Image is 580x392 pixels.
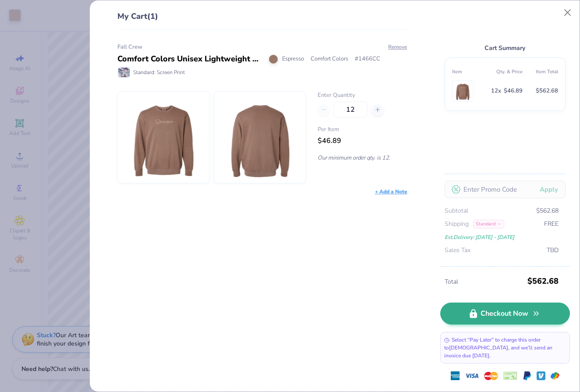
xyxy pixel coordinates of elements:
[551,371,559,380] img: GPay
[318,154,407,162] p: Our minimum order qty. is 12.
[440,332,570,363] div: Select “Pay Later” to charge this order to [DEMOGRAPHIC_DATA] , and we’ll send an invoice due [DA...
[440,303,570,324] a: Checkout Now
[484,369,498,383] img: master-card
[536,206,559,216] span: $562.68
[333,102,368,118] input: – –
[536,86,558,96] span: $562.68
[117,43,407,52] div: Fall Crew
[547,246,559,255] span: TBD
[523,65,558,78] th: Item Total
[318,91,407,100] label: Enter Quantity
[454,81,471,101] img: Comfort Colors 1466CC
[118,68,130,77] img: Standard: Screen Print
[117,11,407,30] div: My Cart (1)
[388,43,407,51] button: Remove
[445,206,468,216] span: Subtotal
[133,68,185,76] span: Standard: Screen Print
[503,371,517,380] img: cheque
[445,277,525,287] span: Total
[452,65,488,78] th: Item
[537,371,545,380] img: Venmo
[559,4,576,21] button: Close
[504,86,523,96] span: $46.89
[465,369,479,383] img: visa
[117,53,262,65] div: Comfort Colors Unisex Lightweight Cotton Crewneck Sweatshirt
[473,220,504,228] div: Standard
[523,371,531,380] img: Paypal
[445,43,566,53] div: Cart Summary
[126,92,201,183] img: Comfort Colors 1466CC
[445,219,469,229] span: Shipping
[445,181,566,198] input: Enter Promo Code
[527,273,559,289] span: $562.68
[222,92,297,183] img: Comfort Colors 1466CC
[311,55,348,64] span: Comfort Colors
[282,55,304,64] span: Espresso
[375,188,407,196] div: + Add a Note
[318,125,407,134] span: Per Item
[445,232,559,242] div: Est. Delivery: [DATE] - [DATE]
[355,55,380,64] span: # 1466CC
[451,371,460,380] img: express
[445,246,470,255] span: Sales Tax
[544,219,559,229] span: FREE
[491,86,501,96] span: 12 x
[318,136,341,146] span: $46.89
[487,65,523,78] th: Qty. & Price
